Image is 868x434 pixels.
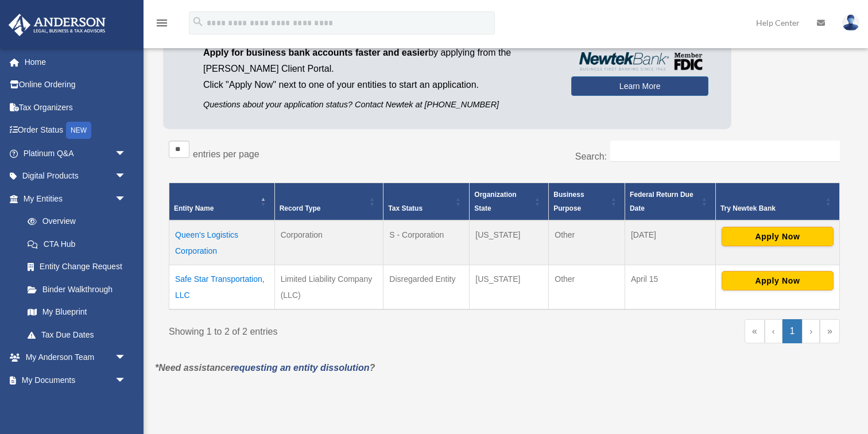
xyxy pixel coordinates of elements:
[169,319,496,340] div: Showing 1 to 2 of 2 entries
[820,319,840,343] a: Last
[16,278,138,301] a: Binder Walkthrough
[203,48,428,57] span: Apply for business bank accounts faster and easier
[549,183,625,221] th: Business Purpose: Activate to sort
[115,165,138,188] span: arrow_drop_down
[842,14,859,31] img: User Pic
[549,265,625,310] td: Other
[231,363,370,373] a: requesting an entity dissolution
[155,20,169,30] a: menu
[470,183,549,221] th: Organization State: Activate to sort
[782,319,803,343] a: 1
[715,183,839,221] th: Try Newtek Bank : Activate to sort
[8,51,144,73] a: Home
[66,122,91,139] div: NEW
[720,201,822,215] div: Try Newtek Bank
[571,76,708,96] a: Learn More
[470,220,549,265] td: [US_STATE]
[169,265,275,310] td: Safe Star Transportation, LLC
[115,142,138,165] span: arrow_drop_down
[115,369,138,392] span: arrow_drop_down
[16,210,132,233] a: Overview
[5,14,109,36] img: Anderson Advisors Platinum Portal
[625,183,715,221] th: Federal Return Due Date: Activate to sort
[575,152,607,161] label: Search:
[625,265,715,310] td: April 15
[745,319,765,343] a: First
[8,142,144,165] a: Platinum Q&Aarrow_drop_down
[16,301,138,324] a: My Blueprint
[203,77,554,93] p: Click "Apply Now" next to one of your entities to start an application.
[280,204,321,212] span: Record Type
[115,346,138,370] span: arrow_drop_down
[193,149,259,159] label: entries per page
[174,204,214,212] span: Entity Name
[8,346,144,369] a: My Anderson Teamarrow_drop_down
[155,16,169,30] i: menu
[274,183,383,221] th: Record Type: Activate to sort
[383,183,470,221] th: Tax Status: Activate to sort
[553,191,584,212] span: Business Purpose
[625,220,715,265] td: [DATE]
[8,165,144,188] a: Digital Productsarrow_drop_down
[8,96,144,119] a: Tax Organizers
[549,220,625,265] td: Other
[8,73,144,96] a: Online Ordering
[8,187,138,210] a: My Entitiesarrow_drop_down
[192,15,204,28] i: search
[155,363,375,373] em: *Need assistance ?
[383,265,470,310] td: Disregarded Entity
[203,45,554,77] p: by applying from the [PERSON_NAME] Client Portal.
[383,220,470,265] td: S - Corporation
[630,191,693,212] span: Federal Return Due Date
[203,98,554,112] p: Questions about your application status? Contact Newtek at [PHONE_NUMBER]
[16,323,138,346] a: Tax Due Dates
[274,220,383,265] td: Corporation
[169,183,275,221] th: Entity Name: Activate to invert sorting
[722,227,834,246] button: Apply Now
[8,119,144,142] a: Order StatusNEW
[274,265,383,310] td: Limited Liability Company (LLC)
[802,319,820,343] a: Next
[577,52,703,71] img: NewtekBankLogoSM.png
[722,271,834,290] button: Apply Now
[115,392,138,415] span: arrow_drop_down
[16,255,138,278] a: Entity Change Request
[115,187,138,211] span: arrow_drop_down
[8,369,144,392] a: My Documentsarrow_drop_down
[169,220,275,265] td: Queen's Logistics Corporation
[16,232,138,255] a: CTA Hub
[474,191,516,212] span: Organization State
[765,319,782,343] a: Previous
[388,204,423,212] span: Tax Status
[470,265,549,310] td: [US_STATE]
[8,392,144,414] a: Online Learningarrow_drop_down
